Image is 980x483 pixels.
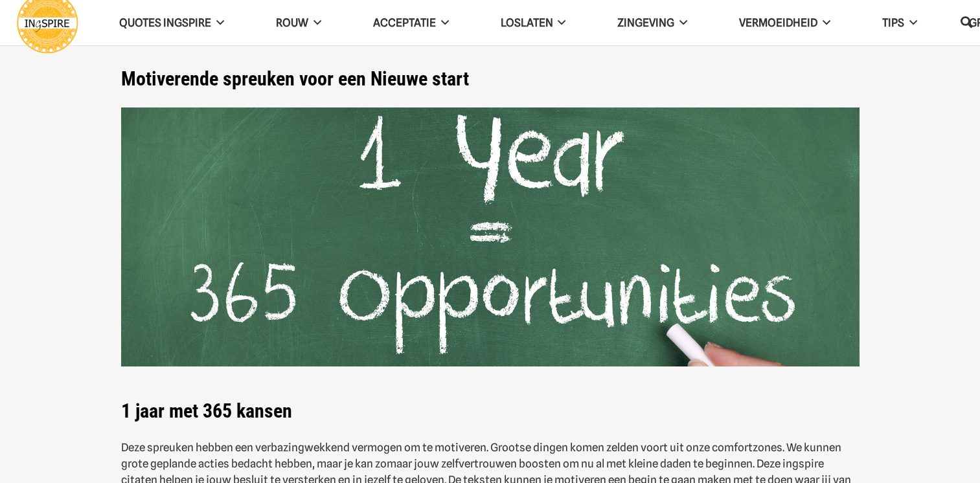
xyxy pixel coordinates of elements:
a: Zingeving [591,6,713,39]
a: TIPS [856,6,943,39]
span: VERMOEIDHEID [739,16,817,29]
a: QUOTES INGSPIRE [93,6,250,39]
span: Acceptatie [373,16,436,29]
span: Loslaten [501,16,553,29]
span: TIPS [882,16,904,29]
span: Zingeving [617,16,674,29]
a: ROUW [250,6,347,39]
h1: Motiverende spreuken voor een Nieuwe start [121,67,860,91]
img: Motivatie spreuken met motiverende teksten van ingspire over de moed niet opgeven en meer werkgeluk [121,107,860,367]
a: Zoeken [953,7,979,38]
a: Loslaten [475,6,592,39]
a: VERMOEIDHEID [713,6,856,39]
span: QUOTES INGSPIRE [119,16,211,29]
a: Acceptatie [347,6,475,39]
span: ROUW [276,16,308,29]
h1: 1 jaar met 365 kansen [121,383,860,423]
